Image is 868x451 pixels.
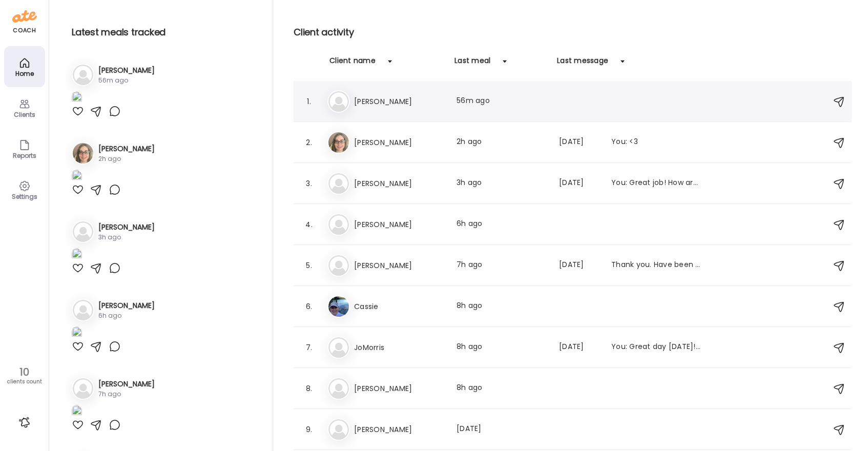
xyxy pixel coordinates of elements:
div: 56m ago [98,76,155,85]
div: You: Great job! How are you finding the app? [611,177,701,190]
div: [DATE] [559,136,599,149]
div: 10 [4,366,45,378]
div: Settings [6,193,43,200]
div: 8h ago [457,341,547,354]
img: images%2FyN52E8KBsQPlWhIVNLKrthkW1YP2%2FXtFJI492vipZJ3SjbokM%2FSY0rKryZuKkijdMynwQ2_1080 [72,91,82,105]
img: bg-avatar-default.svg [73,378,93,399]
div: [DATE] [559,177,599,190]
div: 2h ago [457,136,547,149]
div: clients count [4,378,45,385]
div: [DATE] [457,423,547,436]
h3: [PERSON_NAME] [354,177,444,190]
img: bg-avatar-default.svg [328,91,349,112]
div: Clients [6,111,43,118]
div: [DATE] [559,259,599,272]
img: bg-avatar-default.svg [328,214,349,235]
div: You: <3 [611,136,701,149]
div: 6h ago [98,311,155,320]
img: bg-avatar-default.svg [328,255,349,276]
div: 5. [303,259,315,272]
h3: Cassie [354,300,444,313]
div: Last meal [454,55,490,72]
h3: JoMorris [354,341,444,354]
h3: [PERSON_NAME] [98,300,155,311]
h2: Latest meals tracked [72,25,256,40]
img: bg-avatar-default.svg [328,337,349,358]
div: Last message [557,55,608,72]
div: 3h ago [457,177,547,190]
img: images%2FYr2TRmk546hTF5UKtBKijktb52i2%2FsXpPBObGTD1UHfpiZN1R%2F8tXWTbldYMkvK4eOXw2S_1080 [72,170,82,183]
h3: [PERSON_NAME] [98,143,155,154]
div: 2. [303,136,315,149]
img: images%2Fi2qvV639y6ciQrJO8ThcA6Qk9nJ3%2F2zM8Xmxz9XBRZCcH0DBl%2F4okIGChX2lssxDPgtYbi_1080 [72,326,82,340]
img: ate [12,8,37,25]
div: 7h ago [98,389,155,399]
h3: [PERSON_NAME] [98,379,155,389]
h3: [PERSON_NAME] [354,95,444,108]
img: avatars%2FYr2TRmk546hTF5UKtBKijktb52i2 [73,143,93,163]
img: bg-avatar-default.svg [73,300,93,320]
h3: [PERSON_NAME] [98,65,155,76]
div: Thank you. Have been trying to stick to It and finding it very insightful. Haven’t finished recor... [611,259,701,272]
div: 7. [303,341,315,354]
div: 8h ago [457,382,547,395]
h3: [PERSON_NAME] [354,218,444,231]
h3: [PERSON_NAME] [354,382,444,395]
div: 8. [303,382,315,395]
div: [DATE] [559,341,599,354]
img: avatars%2FYr2TRmk546hTF5UKtBKijktb52i2 [328,132,349,153]
h3: [PERSON_NAME] [354,136,444,149]
img: bg-avatar-default.svg [328,173,349,194]
img: bg-avatar-default.svg [328,378,349,399]
div: Home [6,70,43,77]
h2: Client activity [294,25,852,40]
div: 1. [303,95,315,108]
h3: [PERSON_NAME] [354,423,444,436]
div: 9. [303,423,315,436]
div: coach [13,26,36,35]
div: Client name [329,55,376,72]
div: 3h ago [98,233,155,242]
img: bg-avatar-default.svg [73,65,93,85]
div: 56m ago [457,95,547,108]
div: You: Great day [DATE]! Good protein, veggies and even beans! [611,341,701,354]
img: bg-avatar-default.svg [328,419,349,440]
div: 2h ago [98,154,155,163]
div: 7h ago [457,259,547,272]
div: 3. [303,177,315,190]
h3: [PERSON_NAME] [98,222,155,233]
div: 6. [303,300,315,313]
img: images%2FQcLwA9GSTyMSxwY3uOCjqDgGz2b2%2FSPhsn4p4eC4AZo6qv0Dq%2FysLizQx3KnzsyvuyAEYE_1080 [72,405,82,419]
div: 8h ago [457,300,547,313]
img: bg-avatar-default.svg [73,221,93,242]
div: 4. [303,218,315,231]
img: images%2FgmSstZT9MMajQAFtUNwOfXGkKsY2%2FnA6C5H9O6Aac0y1fWtWP%2FuQbP69Eo51b5kZlz3owb_1080 [72,248,82,262]
div: Reports [6,152,43,159]
img: avatars%2FjTu57vD8tzgDGGVSazPdCX9NNMy1 [328,296,349,317]
div: 6h ago [457,218,547,231]
h3: [PERSON_NAME] [354,259,444,272]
